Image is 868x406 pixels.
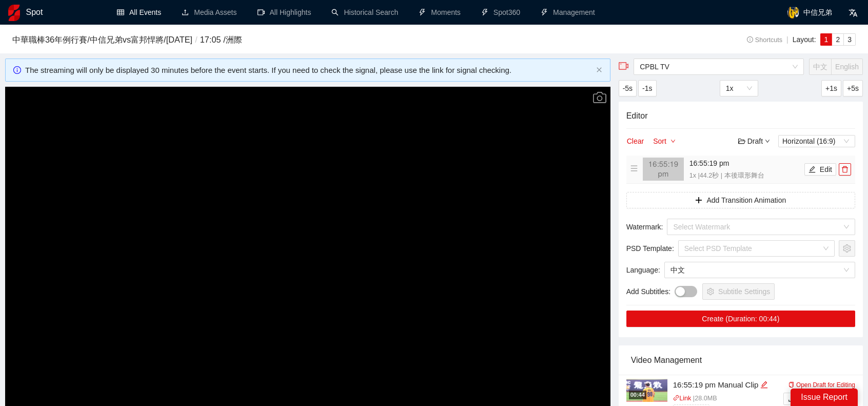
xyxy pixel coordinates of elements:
span: folder-open [738,138,745,145]
span: link [673,395,680,401]
img: avatar [787,6,799,18]
p: | 28.0 MB [673,394,775,404]
a: tableAll Events [117,8,161,16]
a: thunderboltMoments [419,8,461,16]
div: 00:44 [629,391,646,399]
button: +5s [843,80,863,96]
a: thunderboltManagement [541,8,595,16]
span: 1 [824,35,828,44]
span: copy [788,382,795,388]
a: searchHistorical Search [331,8,398,16]
span: plus [695,197,702,205]
span: Layout: [793,35,816,44]
button: settingSubtitle Settings [702,283,775,300]
span: Language : [626,264,660,276]
button: delete [839,163,851,176]
span: / [192,35,200,44]
span: Watermark : [626,221,663,233]
span: 1x [726,81,752,96]
span: edit [760,381,768,389]
button: -1s [638,80,656,96]
span: edit [808,166,816,174]
button: Clear [626,135,644,147]
button: +1s [821,80,841,96]
span: download [788,395,795,403]
span: down [670,139,676,145]
button: Sortdown [653,135,676,147]
span: -1s [642,83,652,94]
span: down [765,139,770,144]
button: close [596,67,602,73]
span: 中文 [813,63,827,71]
div: Issue Report [791,389,858,406]
div: Edit [760,379,768,391]
a: video-cameraAll Highlights [258,8,311,16]
span: -5s [623,83,633,94]
div: The streaming will only be displayed 30 minutes before the event starts. If you need to check the... [25,64,592,76]
h4: Editor [626,109,855,122]
span: info-circle [747,36,754,43]
span: delete [839,166,851,173]
span: Horizontal (16:9) [782,136,851,147]
button: setting [839,240,855,257]
h3: 中華職棒36年例行賽 / 中信兄弟 vs 富邦悍將 / [DATE] 17:05 / 洲際 [12,33,686,47]
span: 3 [847,35,852,44]
img: 37135211-3bf4-4759-abf5-7f27f5a5ef7e.jpg [626,379,667,402]
span: CPBL TV [640,59,798,74]
span: +1s [825,83,837,94]
img: logo [8,5,20,21]
button: editEdit [804,163,836,176]
button: plusAdd Transition Animation [626,192,855,208]
button: Create (Duration: 00:44) [626,311,855,327]
div: Video Management [631,345,851,375]
p: 1x | 44.2 秒 | 本後環形舞台 [689,171,802,181]
a: Open Draft for Editing [788,381,855,389]
span: +5s [847,83,859,94]
span: menu [630,165,638,172]
span: Shortcuts [747,36,782,44]
span: video-camera [619,61,629,71]
span: info-circle [13,66,21,74]
img: 160x90.png [643,158,684,181]
span: Add Subtitles : [626,286,670,297]
a: thunderboltSpot360 [481,8,520,16]
h4: 16:55:19 pm [689,158,802,169]
a: uploadMedia Assets [182,8,236,16]
span: 2 [836,35,840,44]
span: English [835,63,859,71]
span: | [786,35,788,44]
div: Draft [738,136,770,147]
div: 16:55:19 pm Manual Clip [673,379,775,391]
button: -5s [619,80,637,96]
a: linkLink [673,395,692,402]
span: 中文 [670,262,849,278]
span: PSD Template : [626,243,674,254]
button: downloadSRT [783,393,818,405]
